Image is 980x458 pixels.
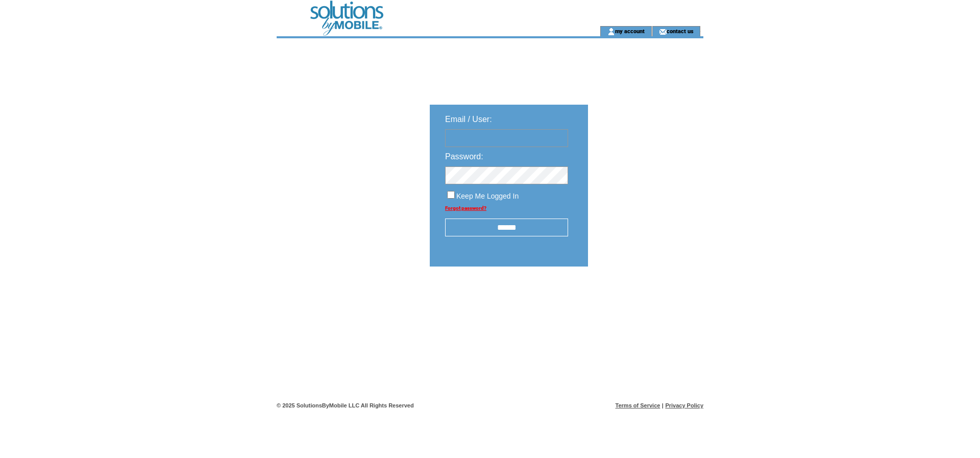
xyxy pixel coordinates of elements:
[445,152,483,161] span: Password:
[665,402,703,408] a: Privacy Policy
[618,292,669,305] img: transparent.png;jsessionid=F605C853B1B4424A9C61319863FC1A20
[445,205,486,211] a: Forgot password?
[607,28,615,36] img: account_icon.gif;jsessionid=F605C853B1B4424A9C61319863FC1A20
[659,28,667,36] img: contact_us_icon.gif;jsessionid=F605C853B1B4424A9C61319863FC1A20
[616,402,660,408] a: Terms of Service
[667,28,694,34] a: contact us
[615,28,645,34] a: my account
[277,402,414,408] span: © 2025 SolutionsByMobile LLC All Rights Reserved
[662,402,664,408] span: |
[456,192,519,200] span: Keep Me Logged In
[445,115,492,124] span: Email / User:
